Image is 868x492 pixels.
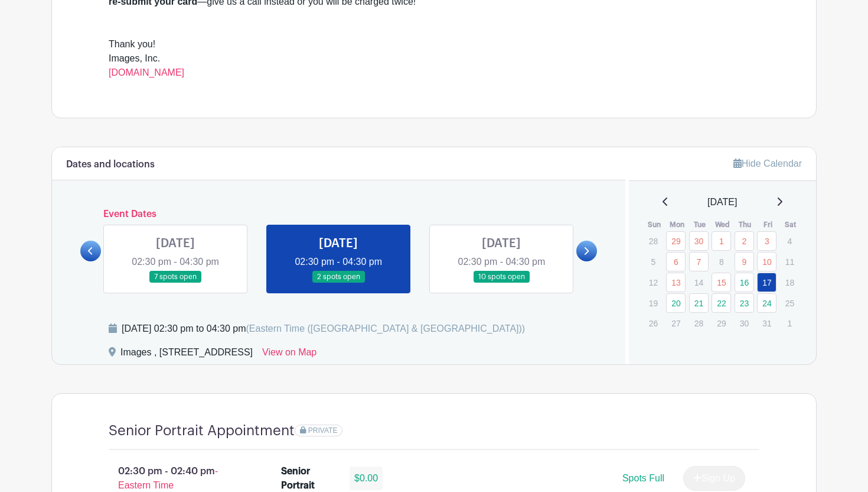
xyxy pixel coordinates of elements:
p: 12 [644,273,663,292]
a: 16 [735,273,754,292]
a: 15 [712,273,731,292]
span: (Eastern Time ([GEOGRAPHIC_DATA] & [GEOGRAPHIC_DATA])) [246,323,525,334]
p: 19 [644,294,663,312]
p: 30 [735,314,754,332]
a: 2 [735,231,754,251]
a: 10 [757,252,776,271]
a: Hide Calendar [733,158,802,169]
p: 8 [712,253,731,271]
p: 29 [712,314,731,332]
h6: Event Dates [101,209,576,220]
th: Sun [643,219,666,231]
p: 25 [780,294,800,312]
a: 3 [757,231,776,251]
a: 24 [757,293,776,313]
th: Thu [734,219,757,231]
a: 7 [689,252,709,271]
h6: Dates and locations [66,159,155,170]
div: Thank you! [109,37,759,51]
a: View on Map [262,345,316,364]
h4: Senior Portrait Appointment [109,422,295,439]
a: 23 [735,293,754,313]
a: 20 [666,293,686,313]
p: 11 [780,253,800,271]
a: 9 [735,252,754,271]
th: Mon [665,219,688,231]
span: Spots Full [622,473,664,483]
a: 22 [712,293,731,313]
p: 28 [644,232,663,250]
p: 31 [757,314,776,332]
a: 17 [757,273,776,292]
p: 28 [689,314,709,332]
p: 27 [666,314,686,332]
th: Sat [779,219,802,231]
span: [DATE] [707,195,737,209]
div: Images , [STREET_ADDRESS] [120,345,253,364]
div: $0.00 [350,467,383,490]
a: 30 [689,231,709,251]
a: [DOMAIN_NAME] [109,67,184,77]
a: 21 [689,293,709,313]
p: 5 [644,253,663,271]
th: Wed [711,219,734,231]
span: PRIVATE [308,426,338,435]
th: Fri [756,219,779,231]
div: Images, Inc. [109,51,759,80]
a: 6 [666,252,686,271]
p: 4 [780,232,800,250]
p: 18 [780,273,800,292]
a: 13 [666,273,686,292]
p: 26 [644,314,663,332]
th: Tue [688,219,712,231]
div: [DATE] 02:30 pm to 04:30 pm [122,322,525,336]
a: 1 [712,231,731,251]
p: 14 [689,273,709,292]
p: 1 [780,314,800,332]
a: 29 [666,231,686,251]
